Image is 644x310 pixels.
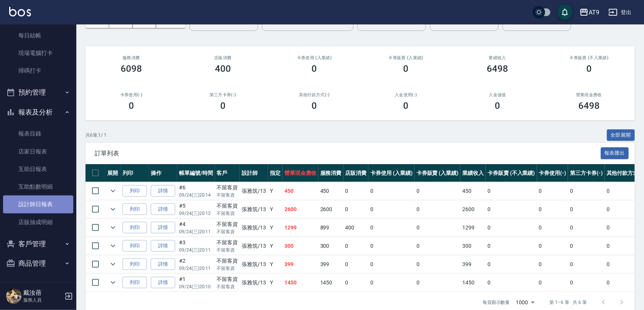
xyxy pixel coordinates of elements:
td: #1 [177,274,215,292]
td: 0 [537,200,568,218]
h2: 營業現金應收 [552,92,626,97]
a: 互助日報表 [3,160,73,178]
td: 0 [368,219,415,237]
td: 450 [318,182,344,200]
td: 1450 [318,274,344,292]
td: 450 [282,182,318,200]
td: Y [268,237,282,255]
td: 0 [568,274,605,292]
p: 第 1–6 筆 共 6 筆 [550,299,587,306]
td: 0 [344,200,369,218]
td: 0 [344,255,369,273]
p: 共 6 筆, 1 / 1 [86,132,107,139]
a: 互助點數明細 [3,178,73,195]
a: 掃碼打卡 [3,62,73,79]
td: 899 [318,219,344,237]
a: 店家日報表 [3,143,73,160]
td: 0 [486,274,537,292]
td: #5 [177,200,215,218]
td: 0 [486,237,537,255]
p: 09/24 (三) 20:11 [179,247,213,253]
h3: 0 [129,100,134,111]
h2: 業績收入 [461,55,534,60]
p: 09/24 (三) 20:12 [179,210,213,217]
td: 0 [368,255,415,273]
td: 張雅筑 /13 [240,219,268,237]
button: 列印 [123,258,147,270]
td: 0 [486,200,537,218]
p: 09/24 (三) 20:14 [179,192,213,199]
th: 業績收入 [460,164,486,182]
a: 現場電腦打卡 [3,44,73,62]
p: 不留客資 [217,265,238,272]
p: 不留客資 [217,192,238,199]
td: 0 [368,182,415,200]
button: save [557,5,573,20]
h2: 卡券使用(-) [95,92,168,97]
td: 1299 [460,219,486,237]
h3: 6098 [121,63,142,74]
div: 不留客資 [217,239,238,247]
p: 不留客資 [217,210,238,217]
h2: 卡券販賣 (入業績) [369,55,442,60]
td: 0 [344,237,369,255]
h2: 店販消費 [186,55,260,60]
h3: 0 [403,100,408,111]
td: 張雅筑 /13 [240,182,268,200]
img: Person [6,289,21,304]
div: 不留客資 [217,275,238,283]
th: 卡券販賣 (不入業績) [486,164,537,182]
a: 每日結帳 [3,27,73,44]
button: expand row [107,258,119,270]
p: 不留客資 [217,247,238,253]
td: 0 [537,255,568,273]
td: #3 [177,237,215,255]
td: #2 [177,255,215,273]
div: 不留客資 [217,220,238,228]
button: expand row [107,185,119,197]
th: 列印 [121,164,149,182]
td: 399 [282,255,318,273]
td: 0 [415,219,461,237]
button: AT9 [576,5,602,20]
a: 設計師日報表 [3,195,73,213]
h3: 400 [215,63,231,74]
button: 列印 [123,185,147,197]
button: 列印 [123,222,147,234]
td: 2600 [460,200,486,218]
th: 卡券販賣 (入業績) [415,164,461,182]
button: expand row [107,277,119,288]
h3: 0 [495,100,500,111]
h5: 戴汝蓓 [23,289,62,297]
td: #4 [177,219,215,237]
td: 450 [460,182,486,200]
h2: 入金使用(-) [369,92,442,97]
a: 詳情 [151,185,175,197]
td: 張雅筑 /13 [240,237,268,255]
div: 不留客資 [217,202,238,210]
h3: 6498 [578,100,600,111]
h3: 0 [220,100,226,111]
h3: 服務消費 [95,55,168,60]
h3: 0 [586,63,592,74]
button: 報表及分析 [3,102,73,122]
td: 0 [486,182,537,200]
td: 300 [282,237,318,255]
a: 詳情 [151,240,175,252]
p: 不留客資 [217,228,238,235]
h2: 第三方卡券(-) [186,92,260,97]
td: 張雅筑 /13 [240,274,268,292]
a: 詳情 [151,203,175,215]
div: 不留客資 [217,184,238,192]
th: 第三方卡券(-) [568,164,605,182]
span: 訂單列表 [95,150,601,157]
button: 全部展開 [607,129,635,141]
td: #6 [177,182,215,200]
td: 0 [486,219,537,237]
a: 詳情 [151,222,175,234]
button: 預約管理 [3,82,73,102]
th: 營業現金應收 [282,164,318,182]
a: 報表目錄 [3,125,73,142]
td: 0 [537,182,568,200]
button: 報表匯出 [601,147,629,159]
